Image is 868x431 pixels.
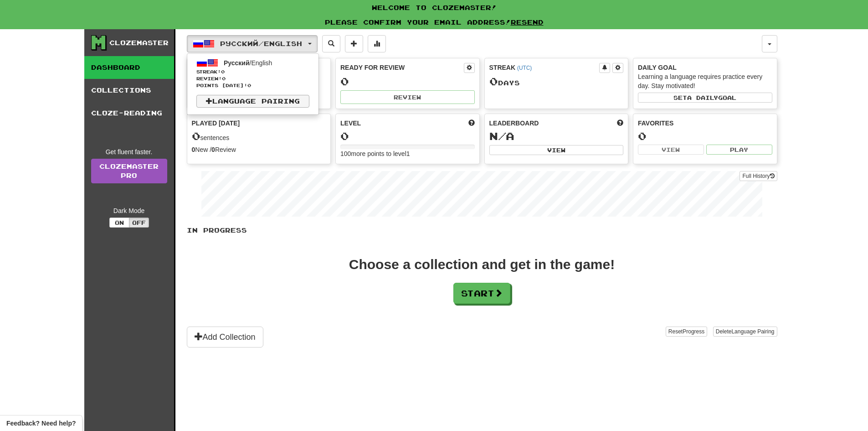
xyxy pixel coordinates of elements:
span: Streak: [196,68,309,75]
div: 0 [340,76,475,87]
span: Progress [683,328,704,335]
strong: 0 [211,146,215,153]
a: Dashboard [84,56,174,79]
button: More stats [368,35,386,52]
button: Review [340,90,475,104]
a: ClozemasterPro [91,159,167,183]
button: View [638,145,704,155]
span: / English [224,59,272,67]
button: On [109,218,129,228]
div: New / Review [192,145,326,154]
button: Add Collection [187,327,263,348]
button: View [489,145,624,155]
button: ResetProgress [666,327,707,337]
a: (UTC) [517,65,532,71]
a: Русский/EnglishStreak:0 Review:0Points [DATE]:0 [187,56,318,90]
span: Leaderboard [489,119,539,128]
div: Get fluent faster. [91,147,167,156]
div: 100 more points to level 1 [340,149,475,158]
div: sentences [192,130,326,142]
button: Search sentences [322,35,340,52]
button: Play [706,145,772,155]
button: Off [129,218,149,228]
a: Collections [84,79,174,102]
span: Review: 0 [196,75,309,82]
span: Points [DATE]: 0 [196,82,309,89]
div: Streak [489,63,600,72]
div: Favorites [638,119,772,128]
div: Daily Goal [638,63,772,72]
span: 0 [221,69,225,74]
button: Full History [740,171,777,181]
div: Ready for Review [340,63,464,72]
div: Dark Mode [91,206,167,215]
span: 0 [192,130,200,142]
button: DeleteLanguage Pairing [713,327,777,337]
span: Level [340,119,361,128]
span: 0 [489,75,498,88]
div: Learning a language requires practice every day. Stay motivated! [638,72,772,90]
div: 0 [340,130,475,142]
a: Language Pairing [196,95,309,108]
p: In Progress [187,226,777,235]
span: This week in points, UTC [617,119,623,128]
span: Open feedback widget [6,419,76,428]
div: Clozemaster [109,38,169,47]
span: N/A [489,130,514,142]
span: a daily [687,94,718,101]
a: Cloze-Reading [84,102,174,125]
button: Start [453,283,510,304]
div: Day s [489,76,624,88]
div: 0 [638,130,772,142]
button: Seta dailygoal [638,93,772,103]
div: Choose a collection and get in the game! [349,258,615,271]
a: Resend [511,18,544,26]
button: Русский/English [187,35,318,52]
button: Add sentence to collection [345,35,363,52]
strong: 0 [192,146,195,153]
span: Language Pairing [731,328,774,335]
span: Played [DATE] [192,119,240,128]
span: Русский [224,59,250,67]
span: Русский / English [220,40,302,47]
span: Score more points to level up [468,119,475,128]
